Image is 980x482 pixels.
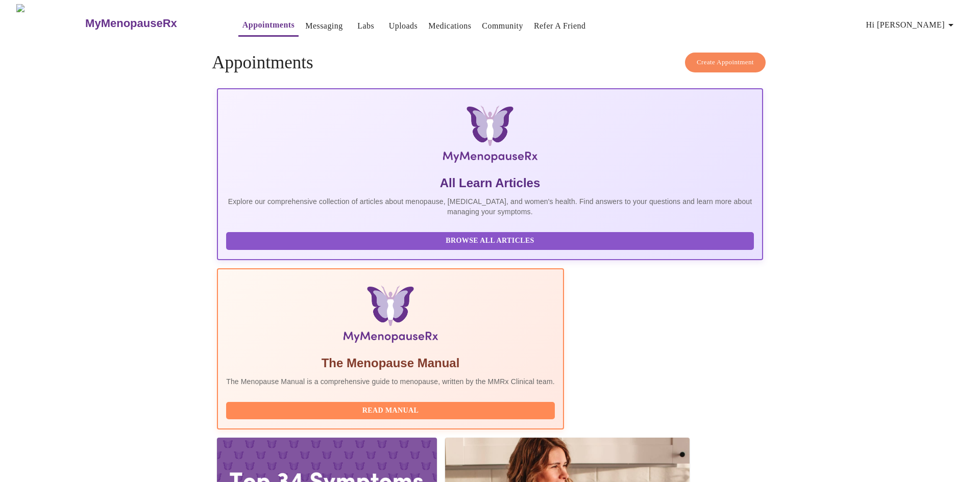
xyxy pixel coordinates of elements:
button: Community [478,16,527,36]
p: Explore our comprehensive collection of articles about menopause, [MEDICAL_DATA], and women's hea... [226,196,754,217]
h4: Appointments [212,53,768,73]
span: Read Manual [236,404,545,417]
a: Refer a Friend [534,19,586,33]
button: Labs [350,16,382,36]
img: Menopause Manual [278,286,502,347]
a: Appointments [242,18,295,32]
a: Messaging [305,19,342,33]
a: Community [482,19,523,33]
a: Read Manual [226,405,557,414]
img: MyMenopauseRx Logo [308,106,672,167]
button: Uploads [385,16,422,36]
button: Read Manual [226,402,555,420]
a: MyMenopauseRx [84,6,218,41]
h5: All Learn Articles [226,175,754,191]
button: Appointments [238,15,299,37]
span: Create Appointment [697,57,754,68]
span: Hi [PERSON_NAME] [866,18,957,32]
span: Browse All Articles [236,235,744,247]
button: Hi [PERSON_NAME] [862,15,961,35]
a: Browse All Articles [226,236,756,244]
a: Medications [428,19,471,33]
button: Medications [424,16,475,36]
button: Refer a Friend [530,16,590,36]
button: Messaging [301,16,347,36]
a: Uploads [389,19,418,33]
h3: MyMenopauseRx [85,17,177,30]
img: MyMenopauseRx Logo [16,4,84,42]
h5: The Menopause Manual [226,355,555,371]
p: The Menopause Manual is a comprehensive guide to menopause, written by the MMRx Clinical team. [226,376,555,387]
button: Browse All Articles [226,232,754,250]
button: Create Appointment [685,53,766,72]
a: Labs [357,19,374,33]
